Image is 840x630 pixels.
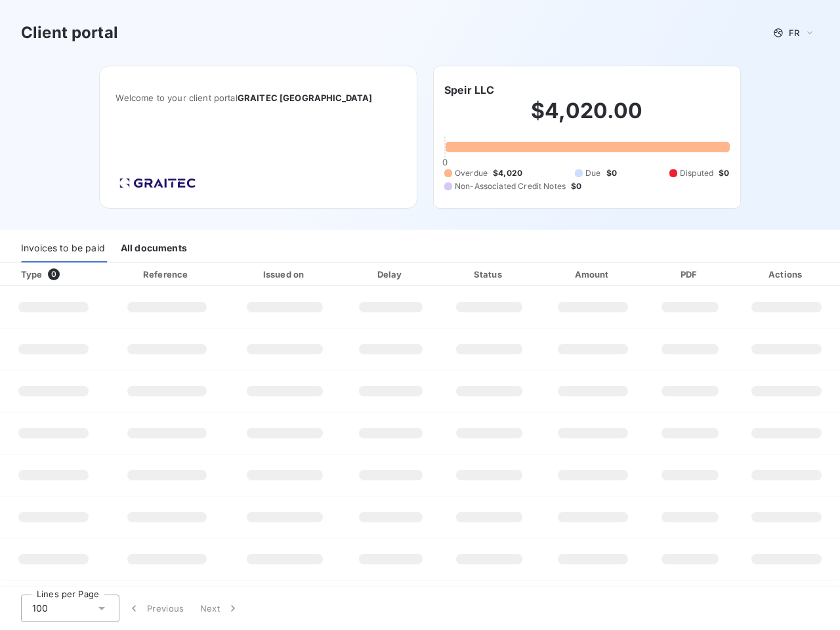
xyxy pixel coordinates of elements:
span: $0 [606,167,617,179]
div: All documents [121,235,187,262]
span: $0 [571,180,581,192]
button: Previous [119,595,192,622]
div: Issued on [230,268,340,281]
span: $4,020 [493,167,522,179]
div: Type [13,268,104,281]
span: GRAITEC [GEOGRAPHIC_DATA] [238,93,373,103]
h6: Speir LLC [444,82,494,98]
h3: Client portal [21,21,118,45]
span: Welcome to your client portal [115,93,401,103]
span: Disputed [680,167,713,179]
span: Overdue [455,167,488,179]
span: 0 [442,157,448,167]
h2: $4,020.00 [444,98,730,137]
div: Reference [143,269,188,280]
div: Amount [542,268,644,281]
span: 0 [48,268,60,280]
span: FR [789,28,799,38]
div: Status [442,268,537,281]
button: Next [192,595,247,622]
img: Company logo [115,174,199,192]
div: PDF [649,268,730,281]
span: Non-Associated Credit Notes [455,180,566,192]
div: Invoices to be paid [21,235,105,262]
span: Due [585,167,600,179]
span: $0 [719,167,729,179]
span: 100 [32,602,48,615]
div: Delay [345,268,436,281]
div: Actions [736,268,837,281]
